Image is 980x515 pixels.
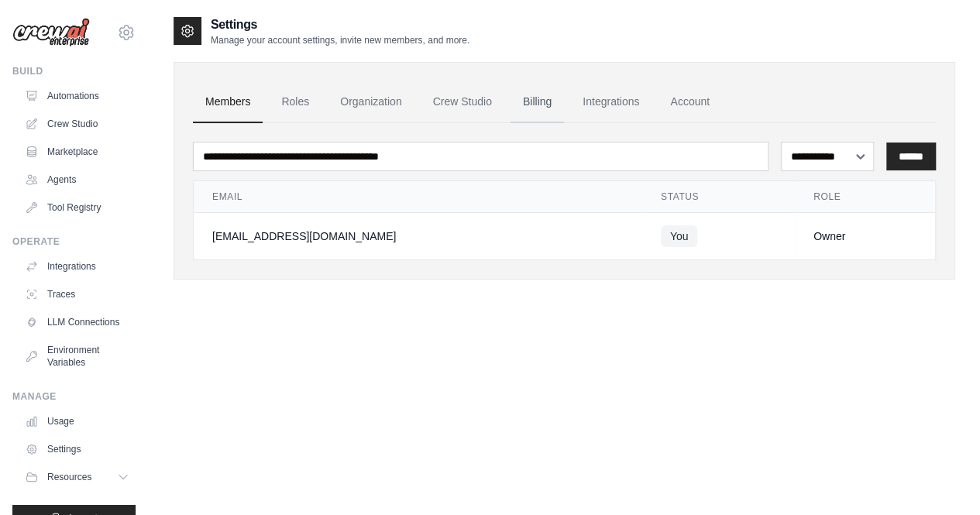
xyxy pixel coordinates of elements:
div: Build [12,65,136,77]
a: Roles [269,81,322,123]
a: LLM Connections [19,310,136,335]
a: Tool Registry [19,195,136,220]
a: Usage [19,409,136,434]
a: Agents [19,167,136,192]
span: You [661,225,698,247]
h2: Settings [211,15,469,34]
a: Traces [19,282,136,307]
a: Automations [19,84,136,108]
div: Manage [12,390,136,403]
a: Organization [328,81,414,123]
a: Settings [19,437,136,462]
a: Environment Variables [19,338,136,375]
th: Role [795,181,935,213]
th: Status [642,181,795,213]
a: Members [193,81,263,123]
a: Crew Studio [421,81,504,123]
span: Resources [47,471,91,483]
a: Crew Studio [19,112,136,136]
div: [EMAIL_ADDRESS][DOMAIN_NAME] [212,228,624,244]
img: Logo [12,18,90,47]
th: Email [194,181,642,213]
a: Integrations [570,81,652,123]
a: Marketplace [19,139,136,164]
a: Integrations [19,254,136,279]
button: Resources [19,465,136,489]
div: Operate [12,235,136,248]
div: Owner [813,228,916,244]
a: Account [658,81,722,123]
a: Billing [511,81,564,123]
p: Manage your account settings, invite new members, and more. [211,34,469,46]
